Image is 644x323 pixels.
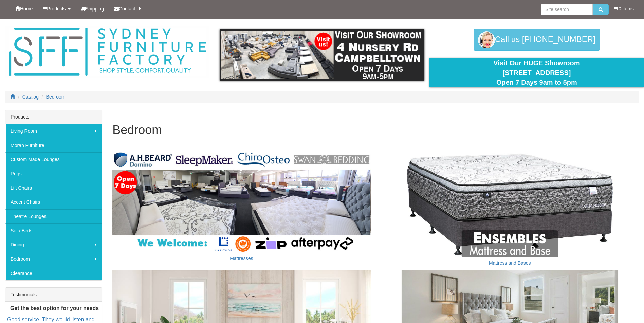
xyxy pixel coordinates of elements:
a: Dining [5,238,102,252]
div: Products [5,110,102,124]
span: Home [20,6,33,12]
a: Moran Furniture [5,138,102,152]
img: showroom.gif [220,29,424,81]
a: Living Room [5,124,102,138]
a: Contact Us [109,0,147,17]
div: Testimonials [5,288,102,302]
img: Sydney Furniture Factory [5,26,209,78]
li: 0 items [614,5,634,12]
h1: Bedroom [112,123,639,137]
span: Shipping [86,6,104,12]
a: Mattress and Bases [489,260,531,266]
a: Products [38,0,75,17]
a: Accent Chairs [5,195,102,209]
a: Bedroom [46,94,66,100]
span: Products [47,6,66,12]
a: Catalog [22,94,39,100]
a: Shipping [76,0,109,17]
a: Clearance [5,266,102,280]
a: Mattresses [230,256,253,261]
img: Mattresses [112,150,370,253]
b: Get the best option for your needs [10,305,99,311]
a: Rugs [5,167,102,181]
a: Sofa Beds [5,223,102,238]
a: Theatre Lounges [5,209,102,223]
a: Home [10,0,38,17]
input: Site search [541,4,593,15]
span: Contact Us [119,6,142,12]
a: Custom Made Lounges [5,152,102,167]
a: Bedroom [5,252,102,266]
div: Visit Our HUGE Showroom [STREET_ADDRESS] Open 7 Days 9am to 5pm [435,58,639,87]
img: Mattress and Bases [381,150,639,257]
a: Lift Chairs [5,181,102,195]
